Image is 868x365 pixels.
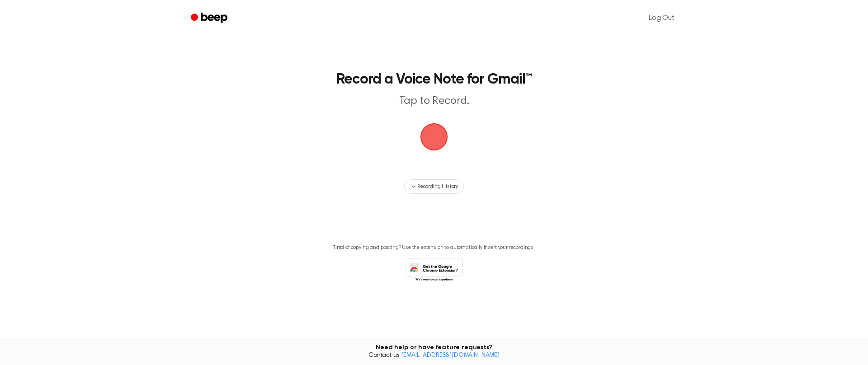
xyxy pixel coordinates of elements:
[260,94,608,109] p: Tap to Record.
[640,7,684,29] a: Log Out
[184,9,236,27] a: Beep
[417,182,458,191] span: Recording History
[401,352,500,359] a: [EMAIL_ADDRESS][DOMAIN_NAME]
[5,352,863,360] span: Contact us
[404,179,464,194] button: Recording History
[333,244,535,251] p: Tired of copying and pasting? Use the extension to automatically insert your recordings.
[420,123,448,150] img: Beep Logo
[203,72,665,87] h1: Record a Voice Note for Gmail™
